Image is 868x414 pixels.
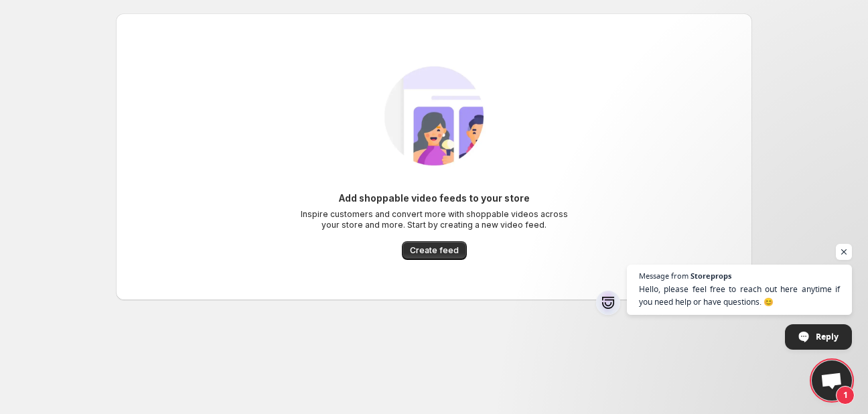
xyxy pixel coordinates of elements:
[639,272,689,279] span: Message from
[836,386,855,405] span: 1
[691,272,731,279] span: Storeprops
[816,325,839,348] span: Reply
[410,245,459,256] span: Create feed
[402,241,467,260] button: Create feed
[812,360,852,401] div: Open chat
[300,209,568,230] p: Inspire customers and convert more with shoppable videos across your store and more. Start by cre...
[639,283,840,308] span: Hello, please feel free to reach out here anytime if you need help or have questions. 😊
[339,192,530,205] h6: Add shoppable video feeds to your store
